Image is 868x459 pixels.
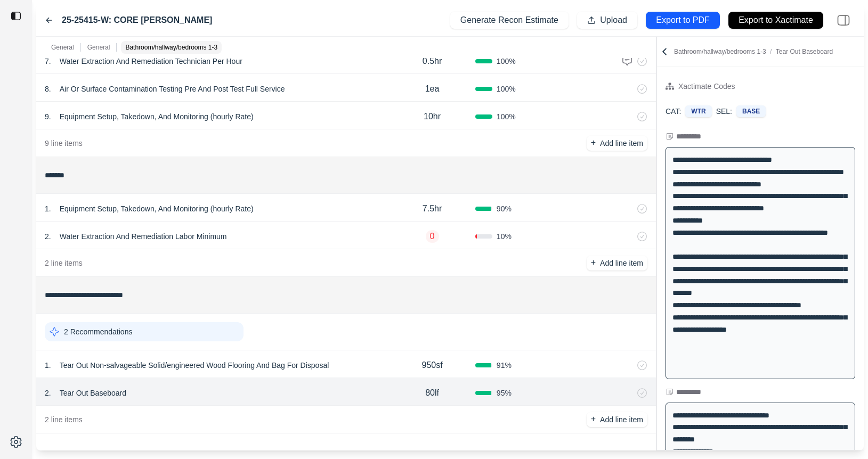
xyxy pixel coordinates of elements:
[460,14,558,27] p: Generate Recon Estimate
[450,12,569,29] button: Generate Recon Estimate
[739,14,813,27] p: Export to Xactimate
[577,12,637,29] button: Upload
[832,9,855,32] img: right-panel.svg
[728,12,823,29] button: Export to Xactimate
[11,11,21,21] img: toggle sidebar
[656,14,709,27] p: Export to PDF
[62,14,212,27] label: 25-25415-W: CORE [PERSON_NAME]
[600,14,627,27] p: Upload
[646,12,720,29] button: Export to PDF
